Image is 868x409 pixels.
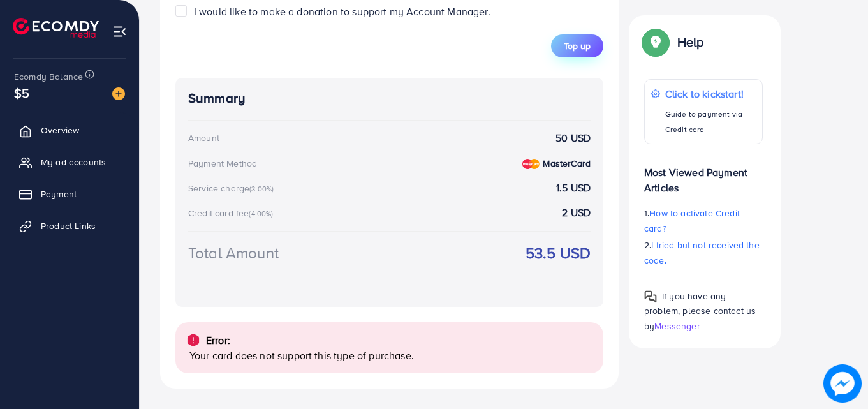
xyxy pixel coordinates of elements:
[189,348,593,363] p: Your card does not support this type of purchase.
[556,181,591,195] strong: 1.5 USD
[644,154,763,195] p: Most Viewed Payment Articles
[823,364,862,403] img: image
[186,332,201,348] img: alert
[14,70,83,83] span: Ecomdy Balance
[665,107,756,137] p: Guide to payment via Credit card
[644,290,756,332] span: If you have any problem, please contact us by
[41,156,106,168] span: My ad accounts
[644,205,763,236] p: 1.
[112,87,125,100] img: image
[206,332,230,348] p: Error:
[194,4,490,19] span: I would like to make a donation to support my Account Manager.
[249,209,273,219] small: (4.00%)
[522,159,540,169] img: credit
[677,34,704,50] p: Help
[188,242,279,264] div: Total Amount
[14,84,29,102] span: $5
[41,188,77,200] span: Payment
[41,219,96,232] span: Product Links
[543,157,591,170] strong: MasterCard
[644,237,763,268] p: 2.
[10,117,129,143] a: Overview
[188,157,257,170] div: Payment Method
[188,131,219,144] div: Amount
[551,34,603,57] button: Top up
[10,149,129,175] a: My ad accounts
[644,207,740,235] span: How to activate Credit card?
[249,184,274,194] small: (3.00%)
[188,207,277,219] div: Credit card fee
[644,239,760,267] span: I tried but not received the code.
[644,290,657,303] img: Popup guide
[654,319,700,332] span: Messenger
[555,131,591,145] strong: 50 USD
[564,40,591,52] span: Top up
[644,31,667,54] img: Popup guide
[665,86,756,101] p: Click to kickstart!
[112,24,127,39] img: menu
[562,205,591,220] strong: 2 USD
[188,91,591,107] h4: Summary
[41,124,79,137] span: Overview
[526,242,591,264] strong: 53.5 USD
[10,181,129,207] a: Payment
[188,182,277,195] div: Service charge
[13,18,99,38] img: logo
[10,213,129,239] a: Product Links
